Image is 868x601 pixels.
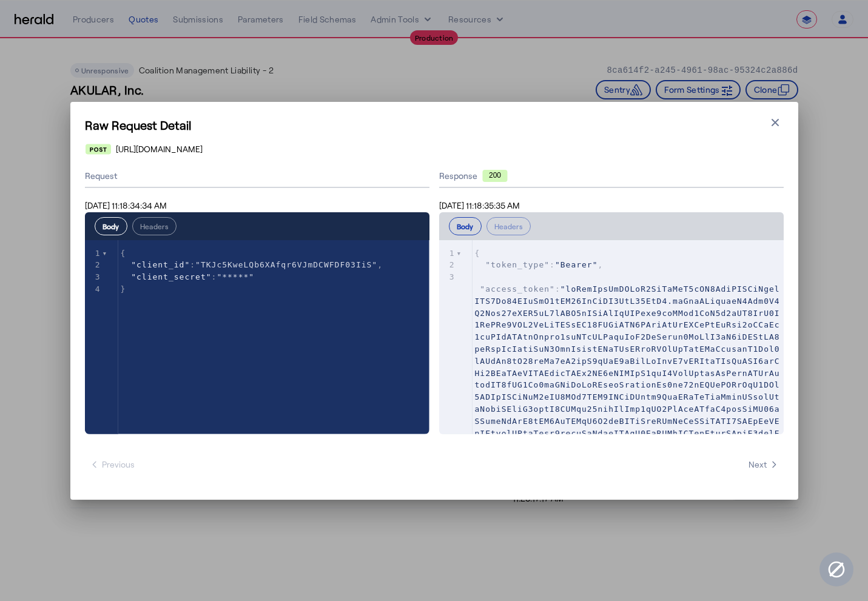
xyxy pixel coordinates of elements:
[85,247,103,260] div: 1
[449,217,482,235] button: Body
[439,247,457,260] div: 1
[744,454,784,475] button: Next
[749,458,779,471] span: Next
[85,116,784,133] h1: Raw Request Detail
[85,259,103,271] div: 2
[485,260,550,269] span: "token_type"
[555,260,598,269] span: "Bearer"
[85,283,103,295] div: 4
[439,271,457,283] div: 3
[475,272,780,522] span: :
[116,143,203,155] span: [URL][DOMAIN_NAME]
[121,260,383,269] span: : ,
[85,165,429,188] div: Request
[121,272,255,281] span: :
[95,217,127,235] button: Body
[480,284,555,294] span: "access_token"
[439,200,520,210] span: [DATE] 11:18:35:35 AM
[131,260,190,269] span: "client_id"
[475,284,780,522] span: "loRemIpsUmDOLoR2SiTaMeT5cON8AdiPISCiNgelITS7Do84EIuSmO1tEM26InCiDI3UtL35EtD4.maGnaALiquaeN4Adm0V...
[486,217,531,235] button: Headers
[90,458,135,471] span: Previous
[132,217,177,235] button: Headers
[131,272,211,281] span: "client_secret"
[475,249,480,258] span: {
[121,284,126,294] span: }
[121,249,126,258] span: {
[85,454,140,475] button: Previous
[439,259,457,271] div: 2
[85,200,167,210] span: [DATE] 11:18:34:34 AM
[85,271,103,283] div: 3
[488,171,500,180] text: 200
[439,170,784,182] div: Response
[195,260,377,269] span: "TKJc5KweLQb6XAfqr6VJmDCWFDF03IiS"
[475,260,604,269] span: : ,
